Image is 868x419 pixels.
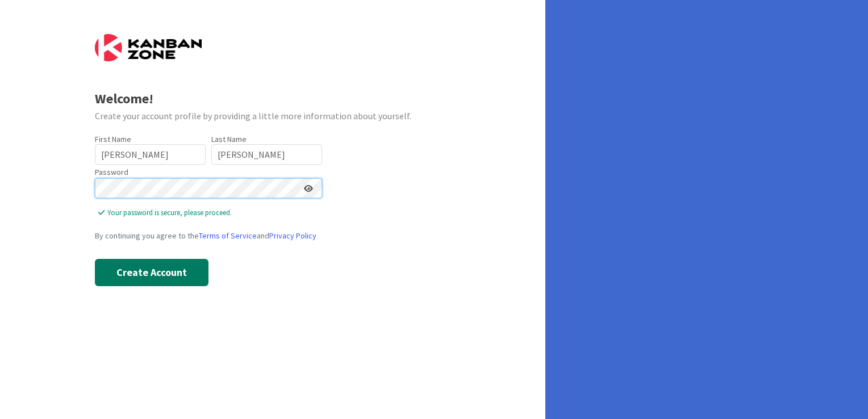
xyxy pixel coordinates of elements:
button: Create Account [95,259,208,286]
label: Last Name [211,134,247,144]
div: By continuing you agree to the and [95,230,451,242]
span: Your password is secure, please proceed. [98,207,322,219]
label: Password [95,166,128,178]
div: Welcome! [95,89,451,109]
div: Create your account profile by providing a little more information about yourself. [95,109,451,123]
a: Terms of Service [199,231,257,241]
label: First Name [95,134,131,144]
img: Kanban Zone [95,34,202,61]
a: Privacy Policy [269,231,316,241]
